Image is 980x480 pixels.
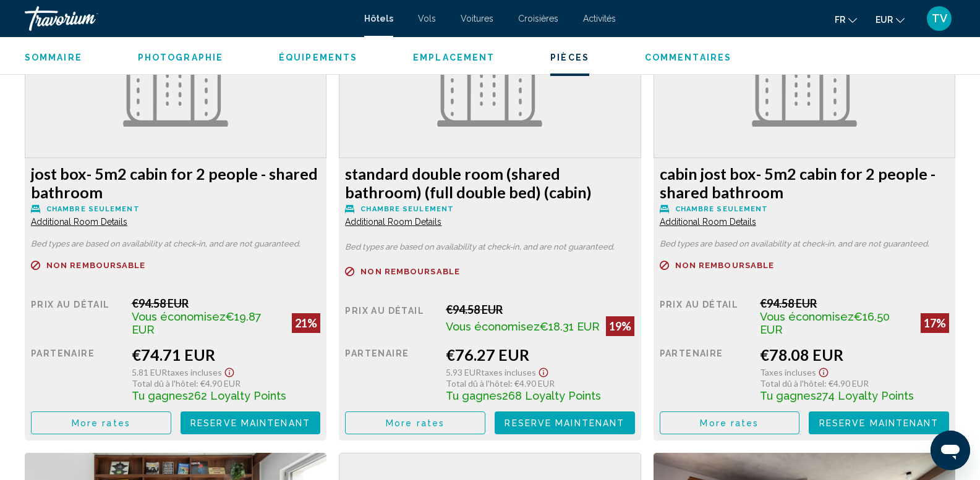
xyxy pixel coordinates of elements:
div: Partenaire [660,345,751,402]
button: Photographie [138,52,223,63]
p: Bed types are based on availability at check-in, and are not guaranteed. [31,240,320,248]
span: €19.87 EUR [132,310,262,336]
button: Équipements [279,52,357,63]
div: €78.08 EUR [760,345,949,364]
span: Pièces [550,53,589,62]
button: User Menu [923,6,955,32]
button: Emplacement [413,52,495,63]
span: Tu gagnes [132,389,188,402]
button: Change currency [876,11,905,28]
span: Sommaire [25,53,82,62]
a: Croisières [518,14,558,23]
span: Additional Room Details [345,217,441,227]
div: €94.58 EUR [132,297,321,310]
button: Commentaires [645,52,731,63]
span: Non remboursable [360,267,460,276]
div: 17% [921,313,949,333]
img: hotel.svg [123,35,228,127]
span: Vous économisez [446,320,540,333]
div: : €4.90 EUR [760,378,949,389]
span: TV [932,12,947,25]
span: Chambre seulement [360,205,454,213]
span: Additional Room Details [31,217,127,227]
span: EUR [876,15,893,25]
span: Non remboursable [675,261,775,269]
div: Prix au détail [660,297,751,336]
button: Pièces [550,52,589,63]
span: More rates [700,418,759,428]
span: Taxes incluses [760,367,816,377]
button: More rates [345,411,485,434]
a: Hôtels [364,14,393,23]
div: : €4.90 EUR [446,378,635,389]
button: Change language [835,11,857,28]
div: 21% [292,313,320,333]
a: Travorium [25,6,352,31]
span: Vous économisez [760,310,854,323]
div: 19% [606,316,634,336]
iframe: Bouton de lancement de la fenêtre de messagerie [931,431,970,470]
a: Voitures [461,14,493,23]
button: More rates [31,411,171,434]
span: Taxes incluses [167,367,222,377]
img: hotel.svg [437,35,542,127]
span: Vous économisez [132,310,226,323]
button: Show Taxes and Fees disclaimer [536,364,551,378]
div: €94.58 EUR [446,303,635,316]
button: Show Taxes and Fees disclaimer [816,364,831,378]
button: Sommaire [25,52,82,63]
a: Activités [583,14,616,23]
span: Total dû à l'hôtel [132,378,196,389]
span: Reserve maintenant [505,418,624,428]
span: Additional Room Details [660,217,756,227]
span: Total dû à l'hôtel [760,378,824,389]
button: Reserve maintenant [809,411,949,434]
h3: jost box- 5m2 cabin for 2 people - shared bathroom [31,164,320,201]
span: €18.31 EUR [540,320,600,333]
span: fr [835,15,845,25]
span: 274 Loyalty Points [816,389,914,402]
span: 268 Loyalty Points [502,389,601,402]
h3: cabin jost box- 5m2 cabin for 2 people - shared bathroom [660,164,949,201]
span: 262 Loyalty Points [188,389,286,402]
span: Total dû à l'hôtel [446,378,510,389]
span: Tu gagnes [446,389,502,402]
span: Tu gagnes [760,389,816,402]
span: Emplacement [413,53,495,62]
div: Partenaire [31,345,122,402]
a: Vols [418,14,436,23]
button: Show Taxes and Fees disclaimer [222,364,237,378]
div: €76.27 EUR [446,345,635,364]
span: More rates [386,418,445,428]
div: €94.58 EUR [760,297,949,310]
span: €16.50 EUR [760,310,890,336]
img: hotel.svg [752,35,857,127]
span: Commentaires [645,53,731,62]
span: Équipements [279,53,357,62]
button: Reserve maintenant [495,411,635,434]
span: Reserve maintenant [190,418,310,428]
h3: standard double room (shared bathroom) (full double bed) (cabin) [345,164,634,201]
span: 5.81 EUR [132,367,167,377]
button: Reserve maintenant [181,411,321,434]
span: Reserve maintenant [819,418,939,428]
div: €74.71 EUR [132,345,321,364]
span: Taxes incluses [481,367,536,377]
p: Bed types are based on availability at check-in, and are not guaranteed. [345,243,634,251]
span: Chambre seulement [46,205,140,213]
div: Partenaire [345,345,437,402]
span: More rates [72,418,130,428]
span: Photographie [138,53,223,62]
div: Prix au détail [31,297,122,336]
span: Non remboursable [46,261,146,269]
button: More rates [660,411,800,434]
span: Chambre seulement [675,205,769,213]
div: : €4.90 EUR [132,378,321,389]
div: Prix au détail [345,303,437,336]
p: Bed types are based on availability at check-in, and are not guaranteed. [660,240,949,248]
